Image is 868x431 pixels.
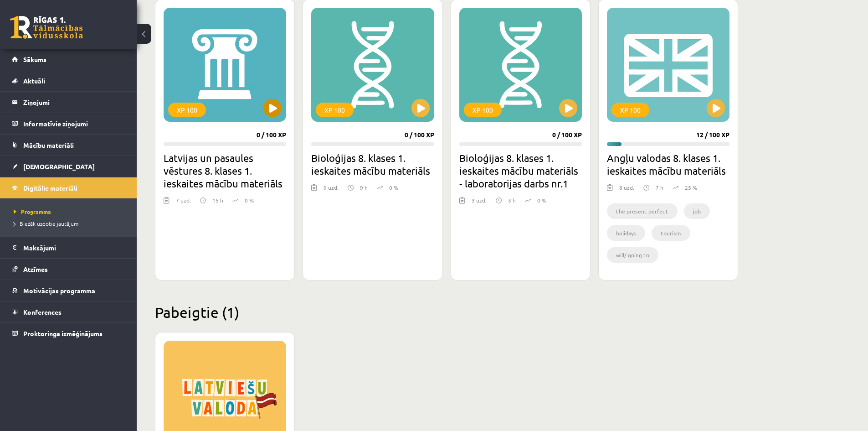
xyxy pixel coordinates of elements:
[23,92,125,113] legend: Ziņojumi
[324,183,339,197] div: 9 uzd.
[23,237,125,258] legend: Maksājumi
[12,323,125,344] a: Proktoringa izmēģinājums
[23,265,48,273] span: Atzīmes
[459,151,582,190] h2: Bioloģijas 8. klases 1. ieskaites mācību materiāls - laboratorijas darbs nr.1
[389,183,398,192] p: 0 %
[311,151,434,177] h2: Bioloģijas 8. klases 1. ieskaites mācību materiāls
[23,141,74,149] span: Mācību materiāli
[23,113,125,134] legend: Informatīvie ziņojumi
[23,55,46,63] span: Sākums
[12,280,125,301] a: Motivācijas programma
[14,219,128,228] a: Biežāk uzdotie jautājumi
[14,208,51,215] span: Programma
[176,196,191,210] div: 7 uzd.
[12,156,125,177] a: [DEMOGRAPHIC_DATA]
[619,183,634,197] div: 8 uzd.
[14,208,128,216] a: Programma
[472,196,487,210] div: 3 uzd.
[155,303,738,321] h2: Pabeigtie (1)
[537,196,546,204] p: 0 %
[23,77,45,85] span: Aktuāli
[12,301,125,322] a: Konferences
[12,259,125,280] a: Atzīmes
[607,247,658,263] li: will/ going to
[23,308,62,316] span: Konferences
[168,103,206,117] div: XP 100
[611,103,649,117] div: XP 100
[12,92,125,113] a: Ziņojumi
[23,184,77,192] span: Digitālie materiāli
[12,70,125,91] a: Aktuāli
[12,113,125,134] a: Informatīvie ziņojumi
[212,196,223,204] p: 15 h
[23,162,95,171] span: [DEMOGRAPHIC_DATA]
[23,329,103,338] span: Proktoringa izmēģinājums
[23,286,95,295] span: Motivācijas programma
[12,49,125,70] a: Sākums
[14,220,80,227] span: Biežāk uzdotie jautājumi
[607,225,645,241] li: holidays
[12,135,125,156] a: Mācību materiāli
[12,237,125,258] a: Maksājumi
[508,196,516,204] p: 3 h
[464,103,502,117] div: XP 100
[10,16,83,39] a: Rīgas 1. Tālmācības vidusskola
[685,183,697,192] p: 25 %
[164,151,286,190] h2: Latvijas un pasaules vēstures 8. klases 1. ieskaites mācību materiāls
[360,183,368,192] p: 9 h
[607,151,729,177] h2: Angļu valodas 8. klases 1. ieskaites mācību materiāls
[652,225,690,241] li: tourism
[656,183,663,192] p: 7 h
[684,203,710,219] li: job
[316,103,354,117] div: XP 100
[607,203,678,219] li: the present perfect
[245,196,254,204] p: 0 %
[12,177,125,198] a: Digitālie materiāli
